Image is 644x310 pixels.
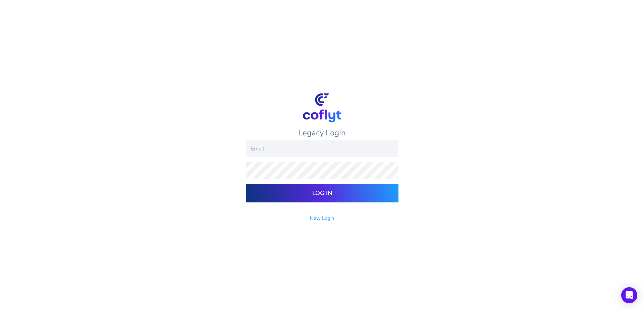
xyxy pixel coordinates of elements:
[302,91,342,125] img: logo_gradient_stacked-0c6faa0ed03abeb08992b468781a0f26af48cf32221e011f95027b737607da19.png
[246,128,398,138] h1: Legacy Login
[246,140,398,157] input: Email
[310,215,334,222] a: New Login
[246,184,398,202] input: Log In
[621,287,637,303] div: Open Intercom Messenger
